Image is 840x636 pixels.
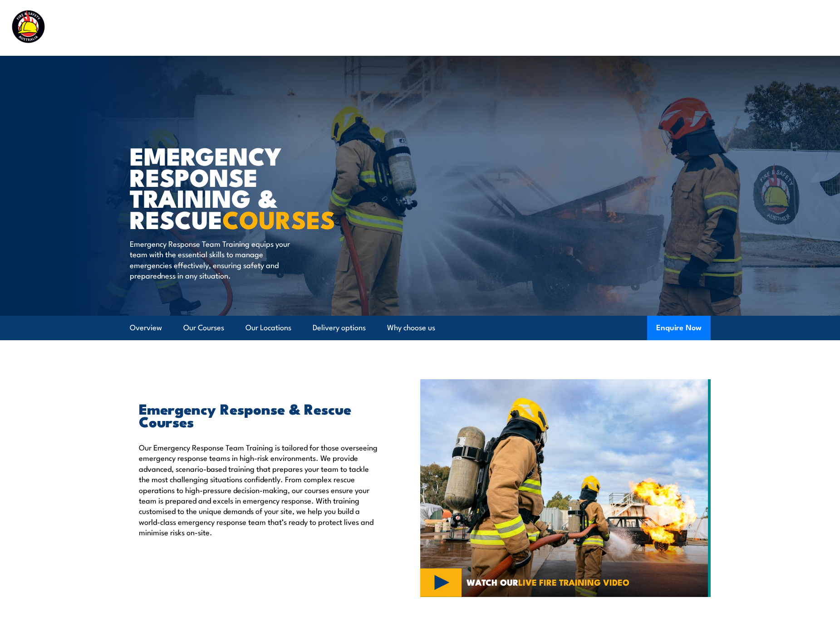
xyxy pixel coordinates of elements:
h1: Emergency Response Training & Rescue [130,145,354,230]
img: Emergency Response Team Training Australia [420,379,711,597]
a: Emergency Response Services [476,16,584,40]
a: Courses [347,16,376,40]
p: Our Emergency Response Team Training is tailored for those overseeing emergency response teams in... [139,442,378,538]
strong: COURSES [222,200,335,237]
p: Emergency Response Team Training equips your team with the essential skills to manage emergencies... [130,238,295,281]
a: Learner Portal [698,16,749,40]
a: Delivery options [313,316,366,340]
h2: Emergency Response & Rescue Courses [139,402,378,427]
span: WATCH OUR [467,578,629,586]
strong: LIVE FIRE TRAINING VIDEO [518,575,629,588]
a: Overview [130,316,162,340]
button: Enquire Now [647,316,711,340]
a: Our Courses [183,316,224,340]
a: Our Locations [246,316,291,340]
a: Contact [769,16,797,40]
a: About Us [604,16,638,40]
a: Course Calendar [396,16,456,40]
a: News [658,16,678,40]
a: Why choose us [387,316,435,340]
